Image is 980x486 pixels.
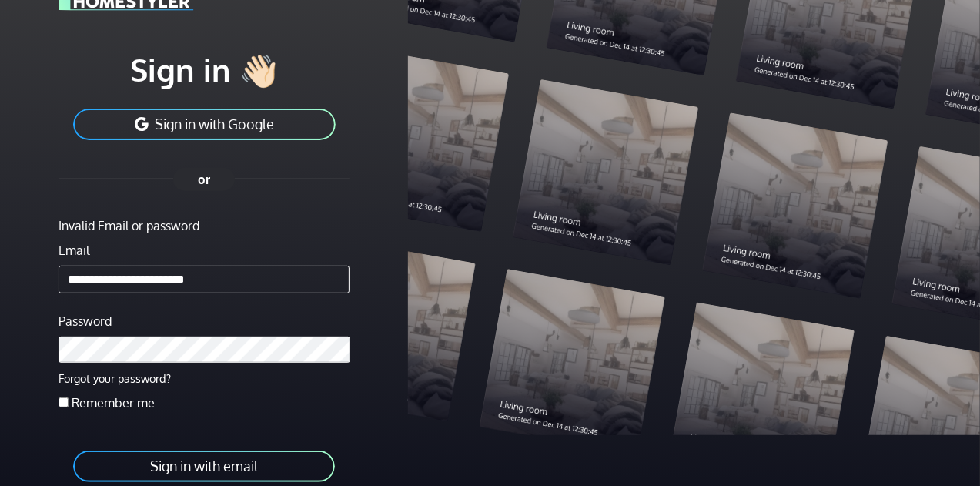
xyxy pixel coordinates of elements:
[72,394,155,412] label: Remember me
[59,312,112,330] label: Password
[59,371,171,385] a: Forgot your password?
[59,216,350,235] div: Invalid Email or password.
[72,107,337,142] button: Sign in with Google
[59,50,350,89] h1: Sign in 👋🏻
[59,241,89,260] label: Email
[72,449,336,484] button: Sign in with email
